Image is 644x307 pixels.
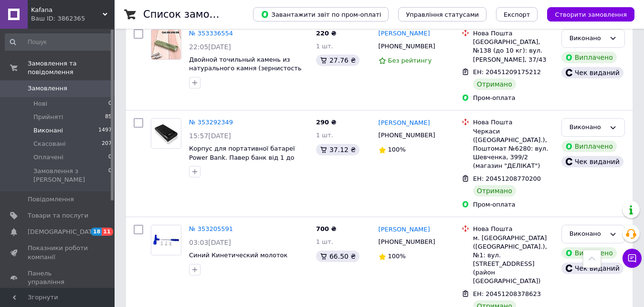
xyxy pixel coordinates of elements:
div: Виконано [570,229,605,239]
span: Замовлення та повідомлення [28,59,115,77]
span: 03:03[DATE] [189,239,231,246]
span: [DEMOGRAPHIC_DATA] [28,228,98,236]
div: Пром-оплата [473,200,554,209]
a: Синий Кинетический молоток [189,252,287,259]
div: Нова Пошта [473,118,554,127]
span: Без рейтингу [388,57,432,64]
span: 18 [91,228,102,236]
span: Kafana [31,6,103,14]
div: [PHONE_NUMBER] [377,236,437,248]
span: 85 [105,113,112,121]
a: Створити замовлення [538,11,634,18]
span: 22:05[DATE] [189,43,231,51]
span: Показники роботи компанії [28,244,88,261]
a: № 353205591 [189,225,233,232]
span: 1 шт. [316,238,333,245]
h1: Список замовлень [143,9,240,20]
div: [PHONE_NUMBER] [377,40,437,53]
span: 290 ₴ [316,119,337,126]
span: 11 [102,228,113,236]
button: Чат з покупцем [623,249,642,268]
a: № 353292349 [189,119,233,126]
a: Двойной точильный камень из натурального камня (зернистость 8000/10000) [189,56,302,81]
span: Прийняті [33,113,63,121]
span: Оплачені [33,153,63,162]
button: Управління статусами [398,7,486,22]
a: Корпус для портативної батареї Power Bank. Павер банк від 1 до 6*18650 [189,145,295,170]
a: [PERSON_NAME] [379,225,430,234]
span: 100% [388,252,406,260]
div: 37.12 ₴ [316,144,359,155]
button: Завантажити звіт по пром-оплаті [253,7,389,22]
span: Повідомлення [28,195,74,204]
div: 66.50 ₴ [316,251,359,262]
span: Створити замовлення [555,11,627,18]
span: Панель управління [28,269,88,286]
span: Нові [33,99,47,108]
img: Фото товару [151,225,181,255]
div: Отримано [473,78,516,90]
div: Пром-оплата [473,94,554,102]
div: м. [GEOGRAPHIC_DATA] ([GEOGRAPHIC_DATA].), №1: вул. [STREET_ADDRESS] (район [GEOGRAPHIC_DATA]) [473,234,554,286]
a: [PERSON_NAME] [379,119,430,128]
span: Експорт [504,11,530,18]
span: 1497 [98,126,112,135]
div: Виплачено [561,247,617,259]
span: Управління статусами [406,11,479,18]
div: Виплачено [561,141,617,152]
span: ЕН: 20451208378623 [473,290,541,297]
span: 0 [108,99,112,108]
span: ЕН: 20451209175212 [473,68,541,76]
a: № 353336554 [189,30,233,37]
a: [PERSON_NAME] [379,29,430,38]
span: 15:57[DATE] [189,132,231,140]
span: Скасовані [33,140,66,148]
button: Експорт [496,7,538,22]
span: 0 [108,153,112,162]
div: 27.76 ₴ [316,55,359,66]
div: Нова Пошта [473,29,554,38]
span: Товари та послуги [28,211,88,220]
a: Фото товару [151,225,181,255]
span: 100% [388,146,406,153]
div: Чек виданий [561,67,623,78]
span: 207 [102,140,112,148]
span: Виконані [33,126,63,135]
a: Фото товару [151,29,181,60]
div: Чек виданий [561,156,623,167]
div: [PHONE_NUMBER] [377,129,437,142]
div: Ваш ID: 3862365 [31,14,115,23]
span: Замовлення [28,84,67,93]
span: 0 [108,167,112,184]
button: Створити замовлення [547,7,634,22]
div: Виконано [570,122,605,132]
span: 700 ₴ [316,225,337,232]
div: Нова Пошта [473,225,554,233]
span: ЕН: 20451208770200 [473,175,541,182]
span: 1 шт. [316,132,333,139]
img: Фото товару [151,119,181,148]
input: Пошук [5,33,113,51]
div: Чек виданий [561,263,623,274]
span: 1 шт. [316,43,333,50]
span: Замовлення з [PERSON_NAME] [33,167,108,184]
div: Виплачено [561,52,617,63]
div: Виконано [570,33,605,44]
span: 220 ₴ [316,30,337,37]
div: Отримано [473,185,516,197]
div: Черкаси ([GEOGRAPHIC_DATA].), Поштомат №6280: вул. Шевченка, 399/2 (магазин "ДЕЛІКАТ") [473,127,554,171]
a: Фото товару [151,118,181,149]
span: Завантажити звіт по пром-оплаті [261,10,381,19]
div: [GEOGRAPHIC_DATA], №138 (до 10 кг): вул. [PERSON_NAME], 37/43 [473,38,554,64]
img: Фото товару [151,30,181,59]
